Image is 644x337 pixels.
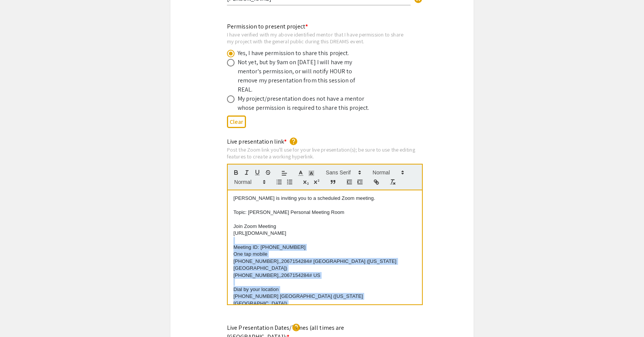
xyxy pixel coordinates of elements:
iframe: Chat [6,303,32,331]
div: Yes, I have permission to share this project. [238,49,349,58]
button: Clear [227,115,246,128]
div: My project/presentation does not have a mentor whose permission is required to share this project. [238,94,371,112]
mat-icon: help [292,323,301,332]
mat-label: Live presentation link [227,138,287,146]
div: I have verified with my above identified mentor that I have permission to share my project with t... [227,31,405,44]
p: Join Zoom Meeting [233,223,416,230]
p: [PHONE_NUMBER],,2067154284# [GEOGRAPHIC_DATA] ([US_STATE][GEOGRAPHIC_DATA]) [233,258,416,272]
p: [PHONE_NUMBER],,2067154284# US [233,272,416,279]
mat-label: Permission to present project [227,22,308,30]
p: [PERSON_NAME] is inviting you to a scheduled Zoom meeting. [233,195,416,202]
div: Not yet, but by 9am on [DATE] I will have my mentor's permission, or will notify HOUR to remove m... [238,58,371,94]
p: Meeting ID: [PHONE_NUMBER] [233,244,416,251]
p: Dial by your location [233,286,416,293]
mat-icon: help [289,137,298,146]
p: Topic: [PERSON_NAME] Personal Meeting Room [233,209,416,216]
div: Post the Zoom link you'll use for your live presentation(s); be sure to use the editing features ... [227,146,423,160]
p: One tap mobile [233,251,416,258]
p: [URL][DOMAIN_NAME] [233,230,416,237]
p: [PHONE_NUMBER] [GEOGRAPHIC_DATA] ([US_STATE][GEOGRAPHIC_DATA]) [233,293,416,307]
